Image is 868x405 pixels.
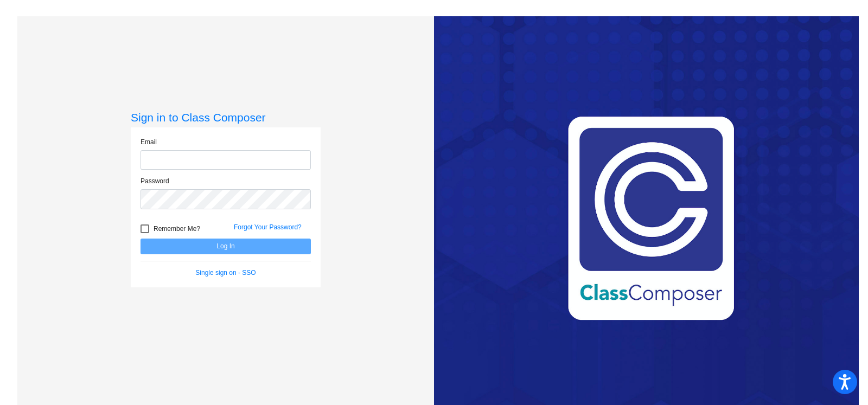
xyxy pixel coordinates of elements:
[195,269,256,277] a: Single sign on - SSO
[141,176,169,186] label: Password
[131,111,321,124] h3: Sign in to Class Composer
[141,239,311,254] button: Log In
[234,223,302,231] a: Forgot Your Password?
[154,222,200,235] span: Remember Me?
[141,137,157,147] label: Email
